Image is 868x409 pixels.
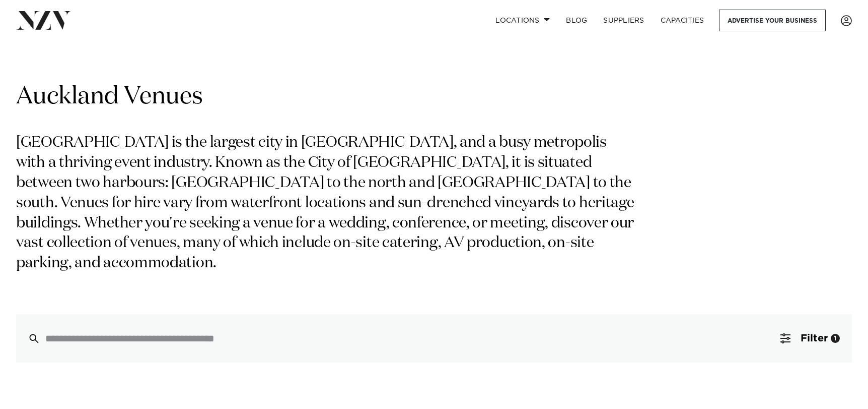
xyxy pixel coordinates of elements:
button: Filter1 [768,314,852,363]
a: Locations [487,10,558,31]
p: [GEOGRAPHIC_DATA] is the largest city in [GEOGRAPHIC_DATA], and a busy metropolis with a thriving... [16,133,638,274]
div: 1 [831,334,840,343]
span: Filter [801,333,828,343]
a: Advertise your business [719,10,826,31]
img: nzv-logo.png [16,11,71,29]
a: BLOG [558,10,595,31]
a: SUPPLIERS [595,10,652,31]
a: Capacities [653,10,712,31]
h1: Auckland Venues [16,81,852,113]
